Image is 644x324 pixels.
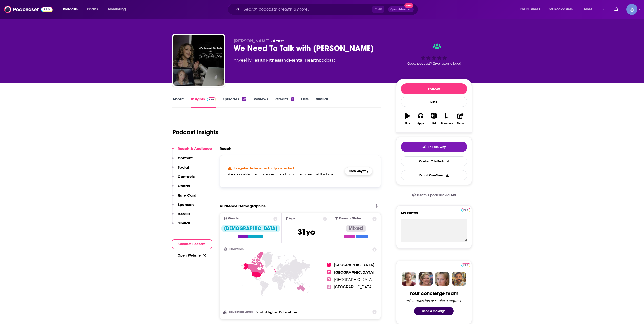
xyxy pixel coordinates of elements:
p: Content [178,156,193,160]
p: Social [178,165,189,170]
div: Share [457,122,464,125]
button: Content [172,156,193,165]
button: Follow [401,83,467,94]
img: We Need To Talk with Dr. Darcy Sterling [173,35,224,86]
span: 31 yo [298,227,315,237]
button: Details [172,212,190,221]
div: Ask a question or make a request. [406,299,462,303]
span: Higher Education [266,310,297,314]
button: Show profile menu [626,4,637,15]
a: Pro website [461,207,470,212]
a: Reviews [254,97,268,108]
button: tell me why sparkleTell Me Why [401,142,467,152]
p: Details [178,212,190,216]
div: Your concierge team [409,290,458,297]
div: Play [405,122,410,125]
span: Logged in as Spiral5-G1 [626,4,637,15]
button: Social [172,165,189,174]
button: Show Anyway [345,167,372,175]
button: Sponsors [172,202,194,212]
h2: Reach [220,146,231,151]
h4: Irregular listener activity detected [234,166,294,170]
a: Charts [84,5,101,13]
a: InsightsPodchaser Pro [191,97,216,108]
a: Show notifications dropdown [600,5,608,14]
span: Podcasts [63,6,78,13]
button: Apps [414,110,427,128]
img: Podchaser Pro [461,208,470,212]
span: Tell Me Why [428,145,446,149]
div: 3 [291,97,294,101]
span: [GEOGRAPHIC_DATA] [334,277,373,282]
span: 1 [327,263,331,267]
p: Rate Card [178,193,196,198]
span: 4 [327,285,331,289]
a: Pro website [461,262,470,267]
div: Apps [417,122,424,125]
h5: We are unable to accurately estimate this podcast's reach at this time. [228,172,341,176]
div: Bookmark [441,122,453,125]
span: [GEOGRAPHIC_DATA] [334,270,375,275]
span: Charts [87,6,98,13]
div: Rate [401,97,467,107]
button: Reach & Audience [172,146,212,156]
a: Health [251,58,265,63]
h3: Education Level [224,310,254,314]
button: Rate Card [172,193,196,202]
img: Jules Profile [435,272,450,286]
button: List [427,110,440,128]
button: open menu [104,5,132,13]
img: Jon Profile [452,272,466,286]
a: Open Website [178,253,206,258]
div: Good podcast? Give it some love! [396,39,472,70]
button: open menu [580,5,599,13]
span: For Podcasters [549,6,573,13]
div: [DEMOGRAPHIC_DATA] [221,225,280,232]
button: open menu [517,5,547,13]
button: Similar [172,221,190,230]
span: Age [289,217,295,220]
button: open menu [59,5,84,13]
span: , [265,58,266,63]
a: Lists [301,97,309,108]
h1: Podcast Insights [172,128,218,136]
button: Send a message [414,307,454,315]
img: Podchaser Pro [461,263,470,267]
button: Share [454,110,467,128]
span: Good podcast? Give it some love! [407,62,461,65]
a: Episodes99 [223,97,246,108]
button: Export One-Sheet [401,170,467,180]
a: Fitness [266,58,281,63]
label: My Notes [401,210,467,219]
a: Get this podcast via API [408,189,460,201]
span: Get this podcast via API [417,193,456,197]
a: About [172,97,184,108]
span: Open Advanced [390,8,411,11]
span: More [584,6,592,13]
img: Podchaser - Follow, Share and Rate Podcasts [4,5,53,14]
span: Gender [228,217,240,220]
a: Contact This Podcast [401,156,467,166]
button: Contacts [172,174,195,183]
button: open menu [545,5,580,13]
p: Charts [178,183,190,188]
button: Open AdvancedNew [388,6,414,12]
span: Parental Status [339,217,361,220]
a: Credits3 [275,97,294,108]
span: Countries [229,247,244,251]
a: Mental Health [289,58,319,63]
span: • [271,39,284,43]
span: and [281,58,289,63]
img: Podchaser Pro [207,97,216,101]
p: Similar [178,221,190,225]
div: List [432,122,436,125]
button: Charts [172,183,190,193]
div: 99 [242,97,246,101]
div: A weekly podcast [234,57,335,63]
span: For Business [520,6,540,13]
h2: Audience Demographics [220,204,266,208]
img: Sydney Profile [402,272,416,286]
span: Mostly [256,310,266,314]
